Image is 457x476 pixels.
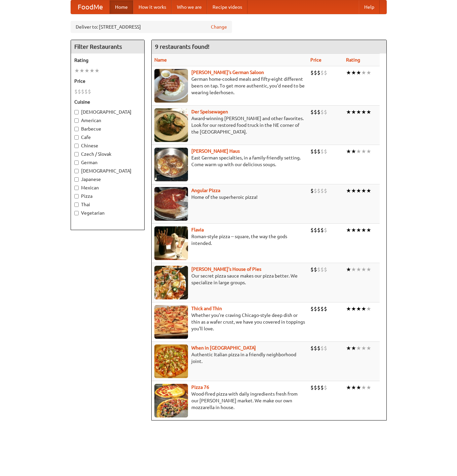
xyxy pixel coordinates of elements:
b: [PERSON_NAME]'s German Saloon [191,70,264,75]
li: ★ [346,148,351,155]
label: German [74,159,141,166]
li: ★ [361,344,366,352]
li: ★ [356,344,361,352]
input: Japanese [74,177,79,182]
li: $ [324,384,327,391]
li: $ [314,384,317,391]
li: ★ [346,266,351,273]
li: $ [324,69,327,76]
li: ★ [366,266,371,273]
li: ★ [94,67,100,74]
li: ★ [366,344,371,352]
li: ★ [351,384,356,391]
input: Czech / Slovak [74,152,79,156]
li: ★ [366,226,371,234]
li: $ [324,266,327,273]
li: $ [314,187,317,194]
li: ★ [356,226,361,234]
input: German [74,160,79,165]
li: $ [310,384,314,391]
label: Barbecue [74,125,141,132]
a: FoodMe [71,0,110,14]
li: ★ [346,305,351,313]
li: ★ [366,305,371,313]
a: How it works [133,0,172,14]
li: ★ [346,69,351,76]
label: [DEMOGRAPHIC_DATA] [74,109,141,115]
li: $ [320,305,324,313]
li: $ [314,108,317,116]
li: ★ [351,108,356,116]
li: ★ [351,266,356,273]
li: ★ [356,305,361,313]
a: Change [211,24,227,30]
img: speisewagen.jpg [154,108,188,142]
li: ★ [351,187,356,194]
a: Recipe videos [207,0,247,14]
h4: Filter Restaurants [71,40,144,53]
p: East German specialties, in a family-friendly setting. Come warm up with our delicious soups. [154,154,305,168]
li: $ [317,148,320,155]
a: [PERSON_NAME] Haus [191,148,240,154]
li: $ [320,187,324,194]
input: Mexican [74,186,79,190]
li: $ [324,226,327,234]
img: wheninrome.jpg [154,344,188,378]
li: $ [314,344,317,352]
li: ★ [361,266,366,273]
li: ★ [356,69,361,76]
li: ★ [346,344,351,352]
input: [DEMOGRAPHIC_DATA] [74,110,79,114]
li: $ [310,226,314,234]
p: Roman-style pizza -- square, the way the gods intended. [154,233,305,247]
li: ★ [351,69,356,76]
li: ★ [366,108,371,116]
li: ★ [346,226,351,234]
p: Award-winning [PERSON_NAME] and other favorites. Look for our restored food truck in the NE corne... [154,115,305,135]
li: ★ [356,108,361,116]
li: $ [317,226,320,234]
li: ★ [356,384,361,391]
li: $ [310,148,314,155]
p: German home-cooked meals and fifty-eight different beers on tap. To get more authentic, you'd nee... [154,76,305,96]
li: $ [317,344,320,352]
img: pizza76.jpg [154,384,188,417]
li: $ [78,88,81,95]
input: Vegetarian [74,211,79,215]
input: Barbecue [74,127,79,131]
img: thick.jpg [154,305,188,339]
li: $ [320,148,324,155]
a: Who we are [172,0,207,14]
p: Wood-fired pizza with daily ingredients fresh from our [PERSON_NAME] market. We make our own mozz... [154,391,305,411]
li: $ [320,108,324,116]
li: $ [320,344,324,352]
a: When in [GEOGRAPHIC_DATA] [191,345,256,351]
li: $ [310,305,314,313]
a: Name [154,57,167,63]
li: ★ [79,67,84,74]
a: Help [359,0,380,14]
li: ★ [351,305,356,313]
li: ★ [361,226,366,234]
p: Authentic Italian pizza in a friendly neighborhood joint. [154,351,305,365]
li: $ [314,226,317,234]
b: Der Speisewagen [191,109,228,114]
a: Pizza 76 [191,385,209,390]
li: $ [324,108,327,116]
img: esthers.jpg [154,69,188,103]
li: $ [320,384,324,391]
li: $ [310,266,314,273]
b: Flavia [191,227,204,232]
input: [DEMOGRAPHIC_DATA] [74,169,79,173]
label: Mexican [74,184,141,191]
a: [PERSON_NAME]'s House of Pies [191,266,261,272]
img: kohlhaus.jpg [154,148,188,181]
li: $ [324,344,327,352]
li: $ [317,69,320,76]
li: $ [314,266,317,273]
a: Home [110,0,133,14]
img: angular.jpg [154,187,188,221]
